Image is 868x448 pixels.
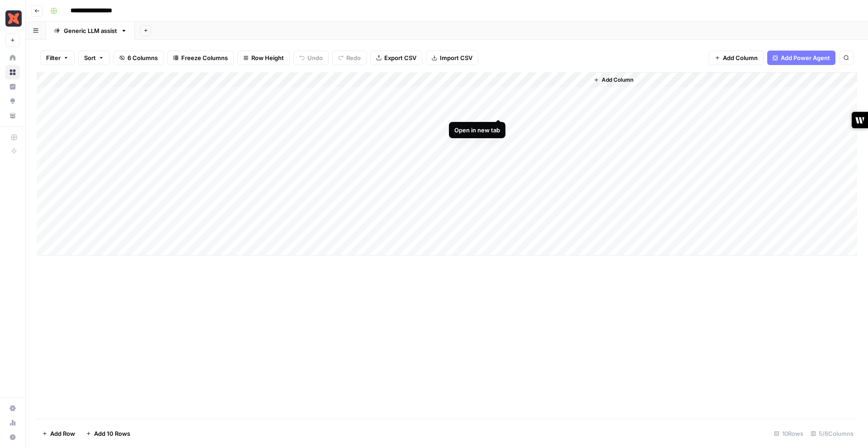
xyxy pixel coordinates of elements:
span: Add Column [602,76,633,84]
button: 6 Columns [113,51,164,65]
div: 10 Rows [770,426,807,441]
button: Help + Support [5,430,20,444]
div: Generic LLM assist [64,26,117,35]
button: Workspace: Marketing - dbt Labs [5,7,20,30]
span: Filter [46,53,61,62]
a: Browse [5,65,20,79]
span: Add 10 Rows [94,429,130,438]
span: Add Column [723,53,758,62]
span: Add Row [50,429,75,438]
a: Generic LLM assist [46,22,135,40]
span: Add Power Agent [781,53,830,62]
span: Sort [84,53,96,62]
button: Row Height [237,51,290,65]
button: Add 10 Rows [80,426,136,441]
a: Home [5,51,20,65]
button: Undo [293,51,329,65]
a: Insights [5,79,20,94]
button: Sort [78,51,110,65]
span: Row Height [251,53,284,62]
a: Usage [5,415,20,430]
button: Export CSV [370,51,422,65]
button: Add Column [590,74,637,86]
div: 5/6 Columns [807,426,857,441]
button: Import CSV [426,51,478,65]
button: Freeze Columns [167,51,234,65]
span: Import CSV [440,53,472,62]
button: Add Column [709,51,764,65]
span: Redo [346,53,361,62]
span: Freeze Columns [181,53,228,62]
span: 6 Columns [127,53,158,62]
button: Add Power Agent [767,51,835,65]
button: Filter [40,51,75,65]
span: Export CSV [384,53,416,62]
button: Redo [332,51,367,65]
div: Open in new tab [454,126,500,135]
span: Undo [307,53,323,62]
button: Add Row [37,426,80,441]
a: Your Data [5,108,20,123]
a: Settings [5,401,20,415]
img: Marketing - dbt Labs Logo [5,10,22,27]
a: Opportunities [5,94,20,108]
